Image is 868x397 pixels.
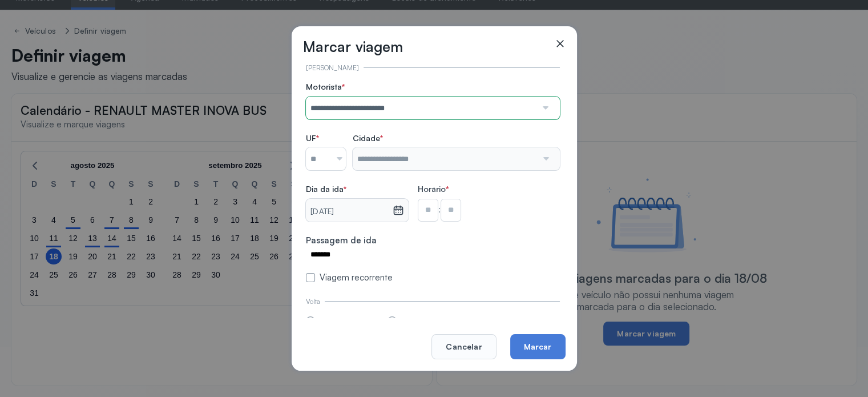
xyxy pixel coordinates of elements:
[303,38,403,55] h3: Marcar viagem
[320,316,374,325] span: Retorno agendado
[306,235,377,246] span: Passagem de ida
[418,184,446,194] span: Horário
[353,133,383,143] span: Cidade
[306,133,319,143] span: UF
[418,199,461,222] div: :
[510,334,566,359] button: Marcar
[306,82,345,92] span: Motorista
[306,63,359,73] div: [PERSON_NAME]
[320,272,393,283] label: Viagem recorrente
[306,184,346,194] span: Dia da ida
[306,296,320,306] div: Volta
[401,316,476,325] span: Retorno sem data prevista
[431,334,496,359] button: Cancelar
[310,206,387,218] small: [DATE]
